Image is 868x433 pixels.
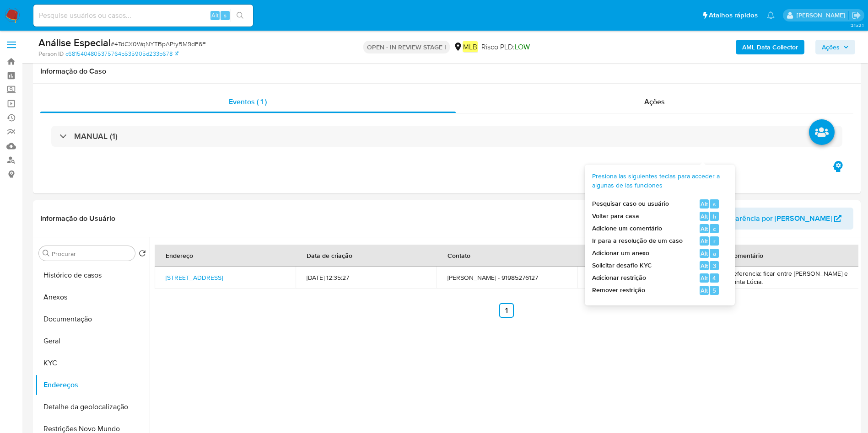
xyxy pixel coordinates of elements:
[710,208,832,230] span: Veja Aparência por [PERSON_NAME]
[815,40,855,54] button: Ações
[713,262,716,270] span: 3
[712,274,716,283] span: 4
[592,261,652,270] span: Solicitar desafio KYC
[43,250,50,257] button: Procurar
[52,250,131,258] input: Procurar
[296,245,437,267] th: Data de criação
[701,286,708,295] span: Alt
[701,249,708,258] span: Alt
[701,237,708,246] span: Alt
[713,249,716,258] span: a
[701,225,708,233] span: Alt
[797,11,848,20] p: juliane.miranda@mercadolivre.com
[592,172,720,190] span: Presiona las siguientes teclas para acceder a algunas de las funciones
[38,50,64,58] b: Person ID
[592,273,646,283] span: Adicionar restrição
[229,96,267,107] span: Eventos ( 1 )
[74,131,118,141] h3: MANUAL (1)
[35,330,150,352] button: Geral
[822,40,840,54] span: Ações
[111,39,206,48] span: # 4TdCX0WqNYTBpAPtyBM9dF6E
[224,11,226,20] span: s
[296,267,437,289] td: [DATE] 12:35:27
[35,308,150,330] button: Documentação
[713,237,716,246] span: r
[481,42,530,52] span: Risco PLD:
[701,274,708,283] span: Alt
[713,225,716,233] span: c
[701,200,708,208] span: Alt
[592,249,649,258] span: Adicionar um anexo
[166,273,223,282] a: [STREET_ADDRESS]
[515,42,530,52] span: LOW
[592,236,683,246] span: Ir para a resolução de um caso
[713,212,716,221] span: h
[35,286,150,308] button: Anexos
[437,267,577,289] td: [PERSON_NAME] - 91985276127
[577,245,718,267] th: Status
[363,41,450,53] p: OPEN - IN REVIEW STAGE I
[718,245,859,267] th: Comentário
[592,224,662,233] span: Adicione um comentário
[463,41,478,52] em: MLB
[35,352,150,374] button: KYC
[35,374,150,396] button: Endereços
[65,50,178,58] a: c6815404805375764b535905d233b678
[33,10,253,21] input: Pesquise usuários ou casos...
[701,212,708,221] span: Alt
[713,200,716,208] span: s
[38,35,111,50] b: Análise Especial
[701,262,708,270] span: Alt
[712,286,716,295] span: 5
[40,67,853,76] h1: Informação do Caso
[718,267,859,289] td: Referencia: ficar entre [PERSON_NAME] e Santa Lúcia.
[592,286,645,295] span: Remover restrição
[499,303,514,318] a: Ir a la página 1
[592,199,669,208] span: Pesquisar caso ou usuário
[139,250,146,260] button: Retornar ao pedido padrão
[736,40,804,54] button: AML Data Collector
[155,245,296,267] th: Endereço
[40,214,115,223] h1: Informação do Usuário
[709,11,758,20] span: Atalhos rápidos
[437,245,577,267] th: Contato
[698,208,853,230] button: Veja Aparência por [PERSON_NAME]
[231,9,249,22] button: search-icon
[51,126,842,147] div: MANUAL (1)
[35,396,150,418] button: Detalhe da geolocalização
[852,11,861,20] a: Sair
[592,212,639,221] span: Voltar para casa
[155,303,858,318] nav: Paginación
[742,40,798,54] b: AML Data Collector
[767,11,775,19] a: Notificações
[211,11,219,20] span: Alt
[35,264,150,286] button: Histórico de casos
[644,96,665,107] span: Ações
